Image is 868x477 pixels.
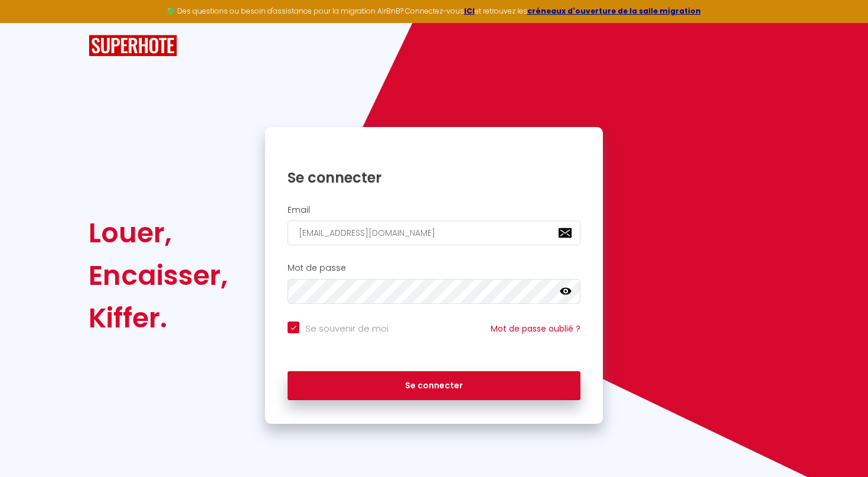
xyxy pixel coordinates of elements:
[491,323,580,335] a: Mot de passe oublié ?
[89,254,228,297] div: Encaisser,
[464,6,475,16] a: ICI
[527,6,701,16] a: créneaux d'ouverture de la salle migration
[89,35,177,57] img: SuperHote logo
[288,220,580,245] input: Ton Email
[288,168,580,187] h1: Se connecter
[288,263,580,273] h2: Mot de passe
[89,297,228,339] div: Kiffer.
[288,205,580,215] h2: Email
[89,212,228,254] div: Louer,
[288,371,580,401] button: Se connecter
